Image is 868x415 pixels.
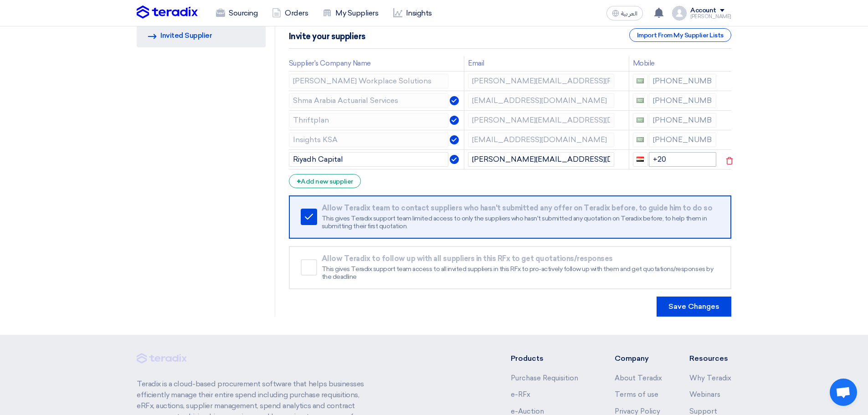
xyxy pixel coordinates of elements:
[615,374,662,382] a: About Teradix
[450,96,459,105] img: Verified Account
[297,177,301,186] span: +
[672,6,687,20] img: profile_test.png
[289,152,448,167] input: Supplier Name
[209,3,265,23] a: Sourcing
[629,56,720,71] th: Mobile
[468,74,614,88] input: Email
[289,174,361,188] div: Add new supplier
[450,135,459,144] img: Verified Account
[322,265,719,281] div: This gives Teradix support team access to all invited suppliers in this RFx to pro-actively follo...
[137,5,198,19] img: Teradix logo
[657,297,731,317] button: Save Changes
[690,14,731,19] div: [PERSON_NAME]
[690,7,716,15] div: Account
[615,390,658,399] a: Terms of use
[289,56,464,71] th: Supplier's Company Name
[289,74,448,88] input: Supplier Name
[322,215,719,231] div: This gives Teradix support team limited access to only the suppliers who hasn't submitted any quo...
[468,93,614,108] input: Email
[511,374,578,382] a: Purchase Requisition
[137,24,266,47] a: Invited Supplier
[689,374,731,382] a: Why Teradix
[265,3,315,23] a: Orders
[468,133,614,147] input: Email
[322,254,719,263] div: Allow Teradix to follow up with all suppliers in this RFx to get quotations/responses
[511,390,530,399] a: e-RFx
[689,353,731,364] li: Resources
[468,113,614,128] input: Email
[649,152,717,167] input: Enter phone number
[289,32,365,41] h5: Invite your suppliers
[464,56,629,71] th: Email
[322,204,719,213] div: Allow Teradix team to contact suppliers who hasn't submitted any offer on Teradix before, to guid...
[289,133,448,147] input: Supplier Name
[629,28,731,42] div: Import From My Supplier Lists
[450,155,459,164] img: Verified Account
[289,93,448,108] input: Supplier Name
[830,379,857,406] div: Open chat
[689,390,720,399] a: Webinars
[615,353,662,364] li: Company
[468,152,614,167] input: Email
[386,3,439,23] a: Insights
[621,10,637,17] span: العربية
[289,113,448,128] input: Supplier Name
[315,3,385,23] a: My Suppliers
[606,6,643,20] button: العربية
[450,116,459,125] img: Verified Account
[511,353,588,364] li: Products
